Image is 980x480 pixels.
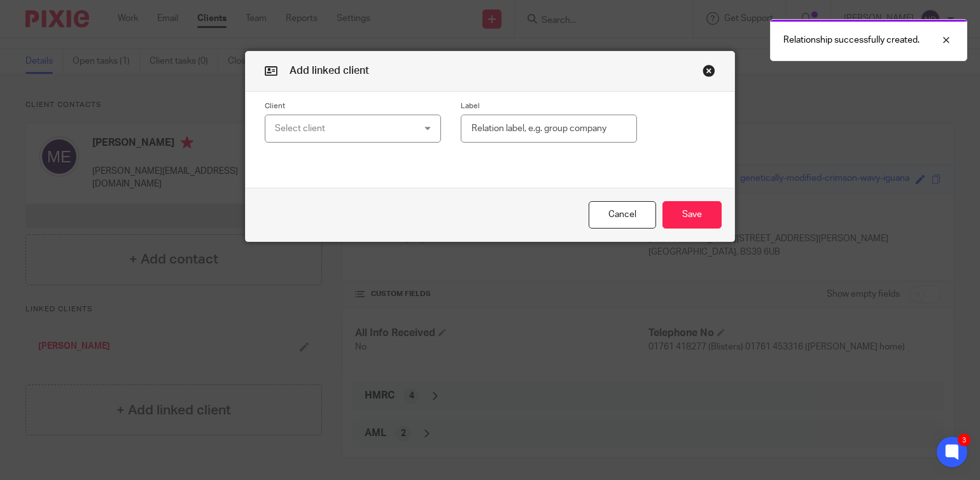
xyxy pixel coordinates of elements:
[275,115,407,142] div: Select client
[290,66,369,76] span: Add linked client
[265,101,441,111] label: Client
[958,434,970,446] div: 3
[589,201,656,229] button: Cancel
[461,115,637,143] input: Relation label, e.g. group company
[461,101,637,111] label: Label
[662,201,722,229] button: Save
[783,34,920,46] p: Relationship successfully created.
